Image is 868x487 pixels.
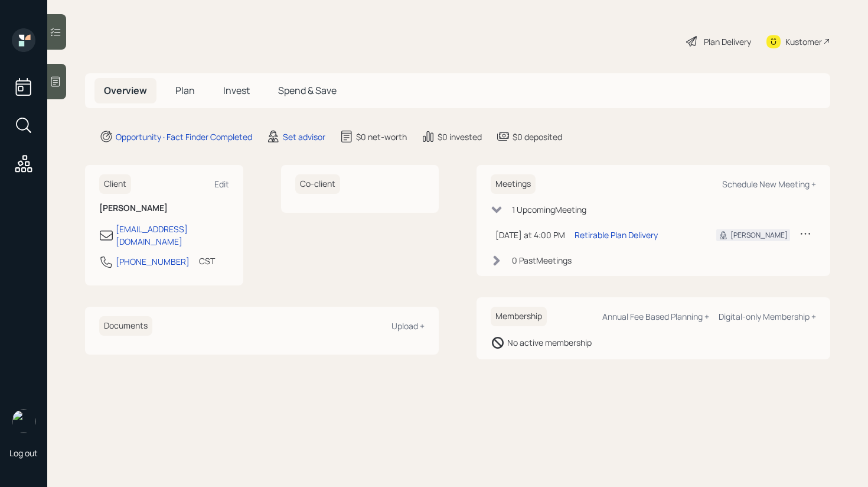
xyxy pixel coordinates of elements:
div: Set advisor [283,131,325,143]
h6: [PERSON_NAME] [99,203,229,213]
div: $0 net-worth [356,131,407,143]
div: Plan Delivery [704,35,751,48]
div: 1 Upcoming Meeting [512,203,586,216]
h6: Meetings [491,174,536,194]
div: [PERSON_NAME] [730,230,788,241]
h6: Co-client [295,174,340,194]
span: Plan [175,84,195,97]
div: Opportunity · Fact Finder Completed [116,131,252,143]
div: 0 Past Meeting s [512,254,572,267]
div: Retirable Plan Delivery [575,229,658,241]
div: [PHONE_NUMBER] [116,255,190,268]
h6: Documents [99,316,152,336]
div: Digital-only Membership + [719,311,816,322]
span: Overview [104,84,147,97]
div: [DATE] at 4:00 PM [495,229,565,241]
span: Invest [223,84,250,97]
div: CST [199,255,215,267]
div: [EMAIL_ADDRESS][DOMAIN_NAME] [116,223,229,248]
img: retirable_logo.png [12,410,35,433]
div: Kustomer [785,35,822,48]
div: Edit [214,178,229,190]
div: No active membership [507,336,592,349]
h6: Membership [491,307,547,326]
div: $0 invested [438,131,482,143]
div: $0 deposited [513,131,562,143]
div: Schedule New Meeting + [722,178,816,190]
span: Spend & Save [278,84,337,97]
h6: Client [99,174,131,194]
div: Annual Fee Based Planning + [602,311,709,322]
div: Log out [9,447,38,459]
div: Upload + [391,320,425,332]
